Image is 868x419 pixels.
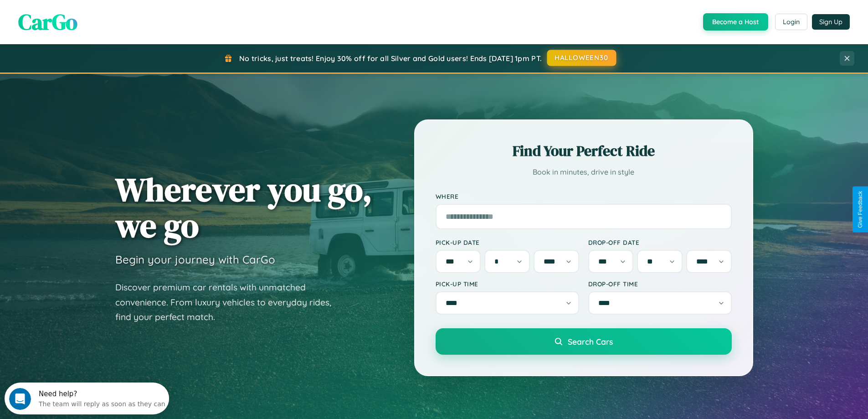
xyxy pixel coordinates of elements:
[775,14,807,30] button: Login
[588,280,732,288] label: Drop-off Time
[547,50,616,66] button: HALLOWEEN30
[568,336,613,347] span: Search Cars
[115,280,343,325] p: Discover premium car rentals with unmatched convenience. From luxury vehicles to everyday rides, ...
[857,191,863,228] div: Give Feedback
[18,7,77,37] span: CarGo
[5,383,169,414] iframe: Intercom live chat discovery launcher
[436,238,579,246] label: Pick-up Date
[115,253,275,266] h3: Begin your journey with CarGo
[9,388,31,410] iframe: Intercom live chat
[436,166,732,179] p: Book in minutes, drive in style
[436,192,732,200] label: Where
[436,328,732,355] button: Search Cars
[588,238,732,246] label: Drop-off Date
[436,280,579,288] label: Pick-up Time
[703,13,768,31] button: Become a Host
[115,171,372,243] h1: Wherever you go, we go
[34,15,161,25] div: The team will reply as soon as they can
[4,4,169,29] div: Open Intercom Messenger
[436,141,732,161] h2: Find Your Perfect Ride
[34,8,161,15] div: Need help?
[812,14,850,30] button: Sign Up
[239,54,542,63] span: No tricks, just treats! Enjoy 30% off for all Silver and Gold users! Ends [DATE] 1pm PT.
